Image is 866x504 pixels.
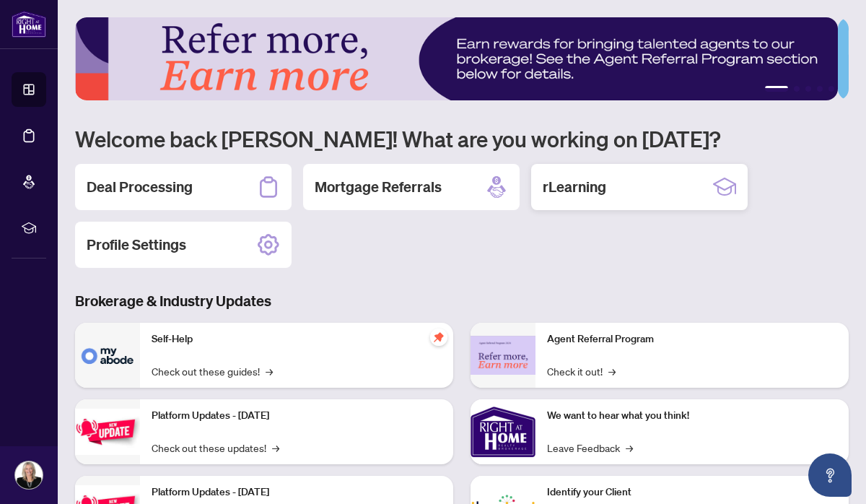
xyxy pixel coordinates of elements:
p: Self-Help [152,331,442,347]
img: Self-Help [75,323,140,388]
button: 1 [765,86,788,92]
span: → [626,440,633,456]
p: We want to hear what you think! [547,408,837,424]
p: Agent Referral Program [547,331,837,347]
a: Check it out!→ [547,363,616,379]
h2: Mortgage Referrals [315,177,442,197]
img: Profile Icon [15,461,43,489]
img: Slide 0 [75,17,838,100]
img: logo [12,11,46,38]
h2: Deal Processing [87,177,193,197]
a: Check out these guides!→ [152,363,273,379]
p: Identify your Client [547,485,837,500]
h1: Welcome back [PERSON_NAME]! What are you working on [DATE]? [75,125,849,152]
button: 4 [817,86,823,92]
span: → [272,440,279,456]
h3: Brokerage & Industry Updates [75,291,849,311]
button: 5 [828,86,834,92]
img: Agent Referral Program [471,336,535,375]
p: Platform Updates - [DATE] [152,408,442,424]
button: Open asap [808,453,852,497]
a: Check out these updates!→ [152,440,279,456]
button: 3 [805,86,811,92]
button: 2 [794,86,800,92]
img: We want to hear what you think! [471,399,535,464]
h2: rLearning [543,177,606,197]
img: Platform Updates - July 21, 2025 [75,409,140,454]
span: → [608,363,616,379]
a: Leave Feedback→ [547,440,633,456]
p: Platform Updates - [DATE] [152,485,442,500]
span: → [266,363,273,379]
span: pushpin [430,329,447,346]
h2: Profile Settings [87,235,186,255]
